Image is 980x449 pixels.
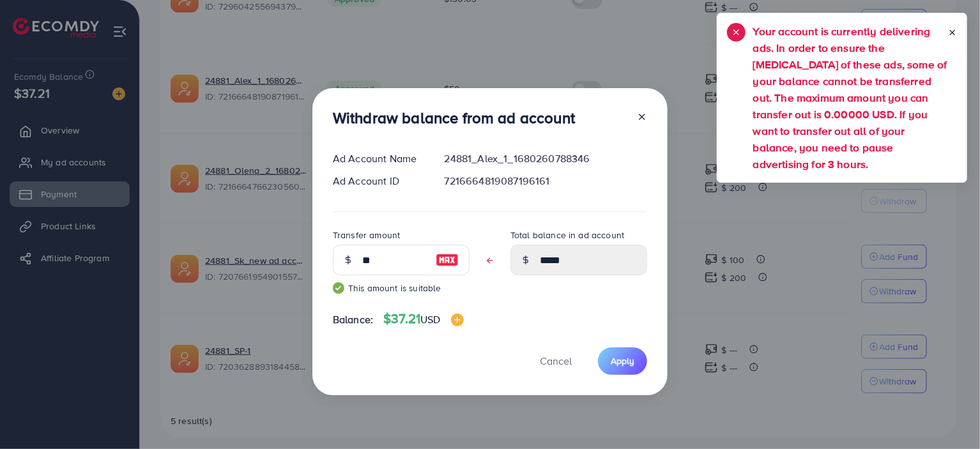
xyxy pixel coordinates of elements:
div: Ad Account ID [323,174,434,188]
h5: Your account is currently delivering ads. In order to ensure the [MEDICAL_DATA] of these ads, som... [753,23,948,172]
small: This amount is suitable [333,282,470,294]
iframe: Chat [926,392,970,439]
img: image [451,314,464,326]
span: Cancel [540,354,572,368]
span: USD [420,312,440,326]
img: guide [333,282,344,294]
img: image [436,252,459,268]
div: 24881_Alex_1_1680260788346 [434,151,657,166]
h3: Withdraw balance from ad account [333,109,575,127]
label: Transfer amount [333,229,400,241]
button: Apply [598,347,647,375]
span: Balance: [333,312,373,327]
span: Apply [611,354,634,367]
h4: $37.21 [383,311,463,327]
label: Total balance in ad account [510,229,624,241]
div: Ad Account Name [323,151,434,166]
button: Cancel [524,347,588,375]
div: 7216664819087196161 [434,174,657,188]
